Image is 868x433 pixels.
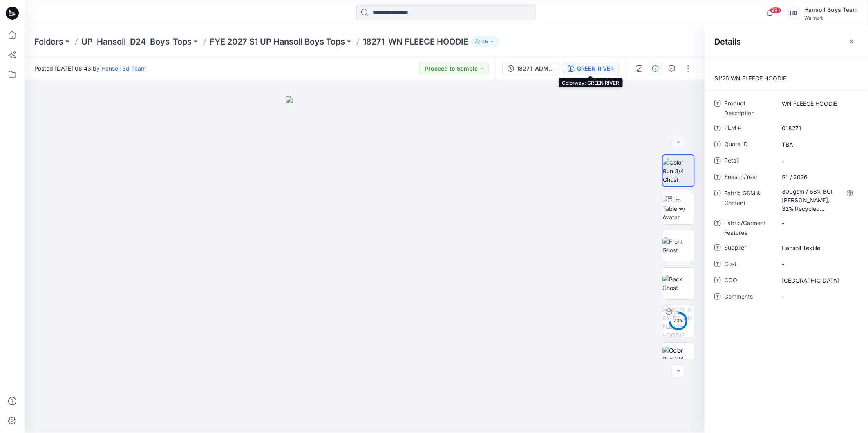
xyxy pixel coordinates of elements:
div: 18271_ADM FC_WN FLEECE HOODIE [517,64,554,73]
p: S1'26 WN FLEECE HOODIE [705,74,868,83]
span: - [782,156,853,165]
p: 45 [482,37,488,46]
img: 18271_ADM FC_WN FLEECE HOODIE GREEN RIVER [662,305,694,337]
button: 45 [472,36,498,47]
span: Comments [724,292,773,303]
button: Details [649,62,662,75]
span: S1 / 2026 [782,173,853,181]
span: 99+ [770,7,782,13]
div: HB [786,6,801,20]
div: GREEN RIVER [577,64,614,73]
div: Hansoll Boys Team [804,5,858,15]
a: Folders [34,36,63,47]
div: 73 % [669,317,688,324]
button: 18271_ADM FC_WN FLEECE HOODIE [502,62,559,75]
span: PLM # [724,123,773,134]
span: COO [724,275,773,287]
span: Fabric/Garment Features [724,218,773,238]
img: Color Run 3/4 Ghost [663,158,694,184]
span: Posted [DATE] 06:43 by [34,64,146,73]
a: FYE 2027 S1 UP Hansoll Boys Tops [210,36,345,47]
span: Retail [724,156,773,167]
span: Fabric GSM & Content [724,188,773,213]
span: 300gsm / 68% BCI Cottone, 32% Recycled Polyester [782,187,853,213]
img: Back Ghost [662,275,694,292]
img: Color Run 3/4 Ghost [662,346,694,372]
span: Season/Year [724,172,773,183]
img: eyJhbGciOiJIUzI1NiIsImtpZCI6IjAiLCJzbHQiOiJzZXMiLCJ0eXAiOiJKV1QifQ.eyJkYXRhIjp7InR5cGUiOiJzdG9yYW... [286,96,443,433]
span: Quote ID [724,139,773,151]
span: - [782,260,853,268]
a: Hansoll 3d Team [101,65,146,72]
span: Supplier [724,243,773,254]
h2: Details [714,37,741,47]
button: GREEN RIVER [563,62,619,75]
span: WN FLEECE HOODIE [782,99,853,108]
a: UP_Hansoll_D24_Boys_Tops [81,36,192,47]
div: Walmart [804,15,858,21]
img: Front Ghost [662,237,694,254]
span: TBA [782,140,853,149]
span: Hansoll Textile [782,243,853,252]
span: Cost [724,259,773,270]
p: 18271_WN FLEECE HOODIE [363,36,468,47]
span: - [782,292,853,301]
span: 018271 [782,124,853,132]
img: Turn Table w/ Avatar [662,196,694,221]
span: Product Description [724,98,773,118]
span: - [782,219,853,228]
span: Vietnam [782,276,853,285]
